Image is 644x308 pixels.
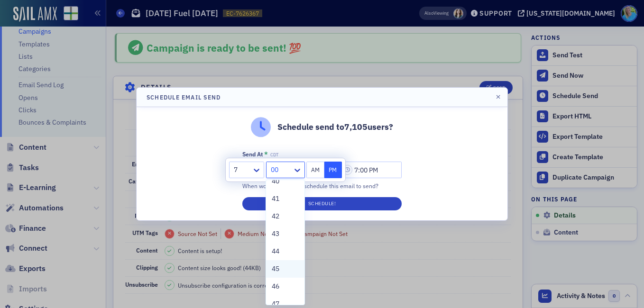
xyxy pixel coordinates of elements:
[147,93,221,101] h4: Schedule Email Send
[272,229,279,239] span: 43
[272,281,279,291] span: 46
[272,246,279,256] span: 44
[272,264,279,274] span: 45
[242,151,263,158] div: Send At
[306,162,324,178] button: AM
[264,150,268,159] abbr: This field is required
[272,211,279,221] span: 42
[242,197,402,210] button: Schedule!
[324,162,342,178] button: PM
[270,152,278,158] span: CDT
[272,176,279,186] span: 40
[340,162,402,178] input: 00:00 AM
[272,194,279,204] span: 41
[242,181,402,190] div: When would you like to schedule this email to send?
[277,121,393,133] p: Schedule send to 7,105 users?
